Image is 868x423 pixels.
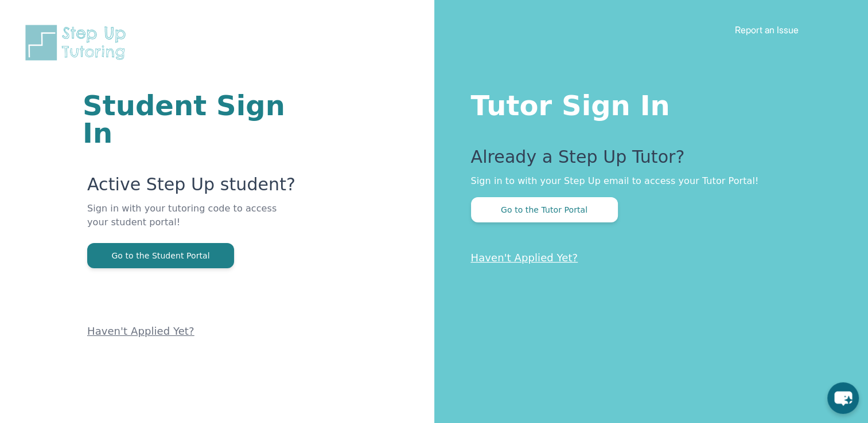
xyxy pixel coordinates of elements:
[87,325,194,337] a: Haven't Applied Yet?
[87,250,234,261] a: Go to the Student Portal
[471,87,823,119] h1: Tutor Sign In
[471,174,823,188] p: Sign in to with your Step Up email to access your Tutor Portal!
[87,202,297,243] p: Sign in with your tutoring code to access your student portal!
[83,92,297,147] h1: Student Sign In
[87,243,234,268] button: Go to the Student Portal
[735,24,799,36] a: Report an Issue
[471,197,618,222] button: Go to the Tutor Portal
[23,23,133,62] img: Step Up Tutoring horizontal logo
[87,174,297,202] p: Active Step Up student?
[471,252,578,264] a: Haven't Applied Yet?
[471,204,618,215] a: Go to the Tutor Portal
[827,382,859,414] button: chat-button
[471,147,823,174] p: Already a Step Up Tutor?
